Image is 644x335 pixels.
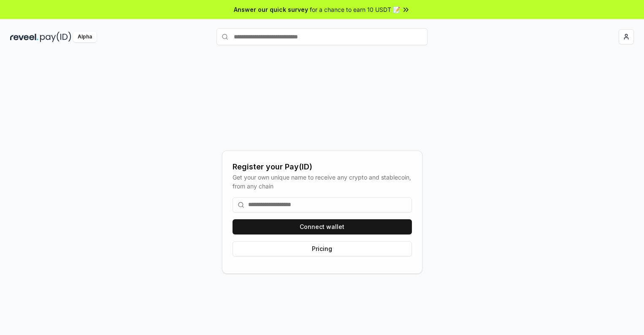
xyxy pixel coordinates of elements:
span: Answer our quick survey [234,5,308,14]
img: pay_id [40,32,71,42]
span: for a chance to earn 10 USDT 📝 [310,5,400,14]
img: reveel_dark [10,32,38,42]
div: Alpha [73,32,97,42]
button: Pricing [233,241,412,256]
button: Connect wallet [233,219,412,234]
div: Register your Pay(ID) [233,161,412,173]
div: Get your own unique name to receive any crypto and stablecoin, from any chain [233,173,412,191]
